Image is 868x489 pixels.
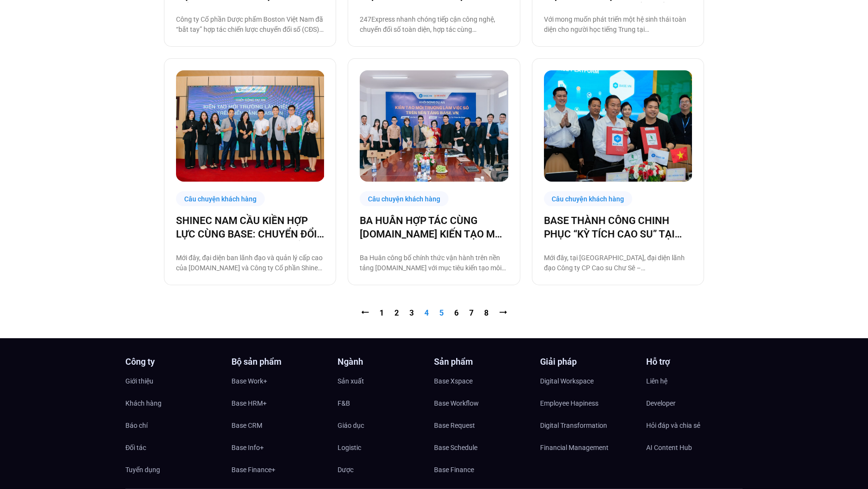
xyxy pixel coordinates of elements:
[434,418,475,433] span: Base Request
[125,374,222,388] a: Giới thiệu
[434,374,473,388] span: Base Xspace
[231,396,267,410] span: Base HRM+
[484,308,488,317] a: 8
[176,191,265,206] div: Câu chuyện khách hàng
[646,418,700,433] span: Hỏi đáp và chia sẻ
[439,308,444,317] a: 5
[434,396,530,410] a: Base Workflow
[540,374,594,388] span: Digital Workspace
[540,418,607,433] span: Digital Transformation
[434,463,530,477] a: Base Finance
[338,396,434,410] a: F&B
[338,396,350,410] span: F&B
[125,396,222,410] a: Khách hàng
[360,214,508,241] a: BA HUÂN HỢP TÁC CÙNG [DOMAIN_NAME] KIẾN TẠO MÔI TRƯỜNG LÀM VIỆC SỐ
[646,440,743,455] a: AI Content Hub
[360,253,508,273] p: Ba Huân công bố chính thức vận hành trên nền tảng [DOMAIN_NAME] với mục tiêu kiến tạo môi trường ...
[434,396,479,410] span: Base Workflow
[125,463,222,477] a: Tuyển dụng
[231,396,328,410] a: Base HRM+
[338,374,364,388] span: Sản xuất
[380,308,384,317] a: 1
[125,374,153,388] span: Giới thiệu
[394,308,399,317] a: 2
[540,440,609,455] span: Financial Management
[125,396,162,410] span: Khách hàng
[125,418,148,433] span: Báo chí
[544,214,692,241] a: BASE THÀNH CÔNG CHINH PHỤC “KỲ TÍCH CAO SU” TẠI [GEOGRAPHIC_DATA]
[231,374,267,388] span: Base Work+
[338,463,353,477] span: Dược
[540,357,637,366] h4: Giải pháp
[544,14,692,35] p: Với mong muốn phát triển một hệ sinh thái toàn diện cho người học tiếng Trung tại [GEOGRAPHIC_DAT...
[434,463,474,477] span: Base Finance
[338,418,364,433] span: Giáo dục
[231,357,328,366] h4: Bộ sản phẩm
[338,440,361,455] span: Logistic
[125,418,222,433] a: Báo chí
[338,418,434,433] a: Giáo dục
[176,70,324,182] a: shinec chuyển đổi số cùng basevn
[544,191,633,206] div: Câu chuyện khách hàng
[231,463,328,477] a: Base Finance+
[646,374,667,388] span: Liên hệ
[231,418,328,433] a: Base CRM
[646,396,676,410] span: Developer
[360,14,508,35] p: 247Express nhanh chóng tiếp cận công nghệ, chuyển đổi số toàn diện, hợp tác cùng [DOMAIN_NAME] để...
[454,308,459,317] a: 6
[176,14,324,35] p: Công ty Cổ phần Dược phẩm Boston Việt Nam đã “bắt tay” hợp tác chiến lược chuyển đổi số (CĐS) cùn...
[434,440,477,455] span: Base Schedule
[231,463,275,477] span: Base Finance+
[540,374,637,388] a: Digital Workspace
[540,418,637,433] a: Digital Transformation
[231,374,328,388] a: Base Work+
[499,308,507,317] a: ⭢
[544,70,692,182] a: cao su chư sê chuyển đổi số
[360,70,508,182] img: ba huân chuyển đổi số cùng basevn
[231,440,264,455] span: Base Info+
[338,463,434,477] a: Dược
[361,308,369,317] a: ⭠
[231,440,328,455] a: Base Info+
[646,418,743,433] a: Hỏi đáp và chia sẻ
[409,308,414,317] a: 3
[540,396,637,410] a: Employee Hapiness
[424,308,429,317] span: 4
[338,357,434,366] h4: Ngành
[540,440,637,455] a: Financial Management
[540,396,598,410] span: Employee Hapiness
[338,440,434,455] a: Logistic
[434,357,530,366] h4: Sản phẩm
[125,357,222,366] h4: Công ty
[164,307,704,319] nav: Pagination
[434,418,530,433] a: Base Request
[544,253,692,273] p: Mới đây, tại [GEOGRAPHIC_DATA], đại diện lãnh đạo Công ty CP Cao su Chư Sê – [GEOGRAPHIC_DATA], t...
[646,357,743,366] h4: Hỗ trợ
[125,463,160,477] span: Tuyển dụng
[434,440,530,455] a: Base Schedule
[125,440,146,455] span: Đối tác
[176,70,325,182] img: shinec chuyển đổi số cùng basevn
[646,440,692,455] span: AI Content Hub
[125,440,222,455] a: Đối tác
[176,214,324,241] a: SHINEC NAM CẦU KIỀN HỢP LỰC CÙNG BASE: CHUYỂN ĐỔI SỐ VÌ MỤC TIÊU PHÁT TRIỂN BỀN VỮNG
[231,418,262,433] span: Base CRM
[176,253,324,273] p: Mới đây, đại diện ban lãnh đạo và quản lý cấp cao của [DOMAIN_NAME] và Công ty Cổ phần Shinec – C...
[338,374,434,388] a: Sản xuất
[646,396,743,410] a: Developer
[360,191,448,206] div: Câu chuyện khách hàng
[646,374,743,388] a: Liên hệ
[469,308,474,317] a: 7
[544,70,692,182] img: cao su chư sê chuyển đổi số
[434,374,530,388] a: Base Xspace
